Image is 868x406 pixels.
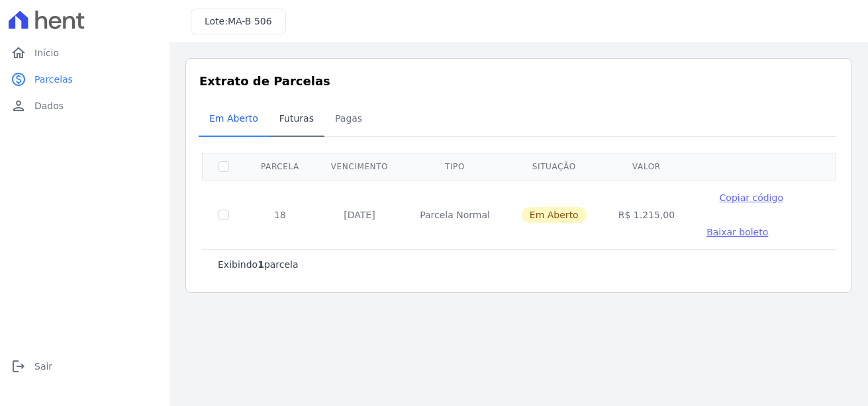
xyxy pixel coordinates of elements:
[5,40,164,66] a: homeInício
[324,102,373,137] a: Pagas
[327,105,370,132] span: Pagas
[404,180,506,249] td: Parcela Normal
[205,15,272,28] h3: Lote:
[11,358,26,374] i: logout
[5,93,164,119] a: personDados
[315,153,404,180] th: Vencimento
[228,16,272,26] span: MA-B 506
[603,180,691,249] td: R$ 1.215,00
[271,105,322,132] span: Futuras
[522,207,587,223] span: Em Aberto
[11,71,26,87] i: paid
[34,46,59,60] span: Início
[506,153,603,180] th: Situação
[706,225,768,239] a: Baixar boleto
[603,153,691,180] th: Valor
[34,360,52,373] span: Sair
[218,258,299,271] p: Exibindo parcela
[5,353,164,380] a: logoutSair
[11,98,26,114] i: person
[34,73,73,86] span: Parcelas
[199,102,269,137] a: Em Aberto
[199,72,838,90] h3: Extrato de Parcelas
[245,153,315,180] th: Parcela
[201,105,266,132] span: Em Aberto
[720,192,783,203] span: Copiar código
[706,227,768,237] span: Baixar boleto
[269,102,324,137] a: Futuras
[258,259,264,270] b: 1
[315,180,404,249] td: [DATE]
[11,45,26,61] i: home
[706,191,796,204] button: Copiar código
[34,99,64,112] span: Dados
[404,153,506,180] th: Tipo
[245,180,315,249] td: 18
[5,66,164,93] a: paidParcelas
